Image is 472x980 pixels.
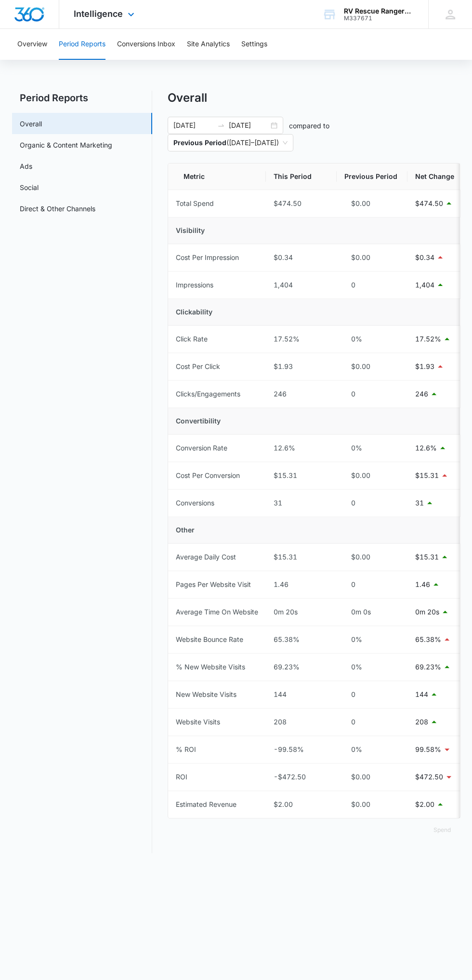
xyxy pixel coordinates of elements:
span: Intelligence [74,9,123,19]
div: Total Spend [176,198,214,209]
div: Average Daily Cost [176,552,236,562]
div: ROI [176,772,187,782]
p: 246 [415,389,428,399]
div: % New Website Visits [176,662,245,672]
div: $0.00 [344,198,400,209]
p: 12.6% [415,443,437,453]
p: $1.93 [415,361,434,372]
div: 0% [344,334,400,344]
div: 0 [344,689,400,700]
div: 17.52% [274,334,329,344]
div: 0 [344,389,400,399]
div: 0 [344,498,400,508]
div: 1,404 [274,280,329,290]
div: Cost Per Impression [176,252,239,263]
div: % ROI [176,744,196,755]
p: $474.50 [415,198,443,209]
p: 1,404 [415,280,434,290]
div: 31 [274,498,329,508]
div: Clicks/Engagements [176,389,240,399]
div: 0% [344,443,400,453]
div: account name [344,7,414,15]
div: $0.00 [344,552,400,562]
button: Site Analytics [187,29,230,60]
a: Organic & Content Marketing [20,140,112,150]
a: Direct & Other Channels [20,204,95,214]
input: End date [229,120,269,131]
div: 0 [344,579,400,590]
p: 31 [415,498,424,508]
p: 65.38% [415,634,441,645]
div: 1.46 [274,579,329,590]
div: 0 [344,717,400,727]
p: 208 [415,717,428,727]
div: Impressions [176,280,213,290]
div: $474.50 [274,198,329,209]
p: 17.52% [415,334,441,344]
div: 12.6% [274,443,329,453]
div: $15.31 [274,552,329,562]
div: 208 [274,717,329,727]
div: Estimated Revenue [176,799,236,810]
div: -99.58% [274,744,329,755]
a: Social [20,182,39,192]
div: $0.00 [344,772,400,782]
div: Website Visits [176,717,220,727]
div: $0.34 [274,252,329,263]
div: Pages Per Website Visit [176,579,251,590]
span: to [217,122,225,129]
th: This Period [266,163,337,190]
p: 69.23% [415,662,441,672]
div: Conversion Rate [176,443,227,453]
div: 0m 0s [344,607,400,617]
button: Spend [424,818,460,842]
div: Conversions [176,498,214,508]
div: -$472.50 [274,772,329,782]
p: 144 [415,689,428,700]
div: 69.23% [274,662,329,672]
div: 0m 20s [274,607,329,617]
div: Average Time On Website [176,607,258,617]
th: Metric [168,163,266,190]
span: swap-right [217,122,225,129]
div: Click Rate [176,334,208,344]
th: Previous Period [337,163,407,190]
div: $2.00 [274,799,329,810]
p: 99.58% [415,744,441,755]
p: compared to [289,121,329,131]
div: 0% [344,634,400,645]
div: 0% [344,662,400,672]
div: $0.00 [344,470,400,481]
a: Ads [20,161,32,171]
th: Net Change [407,163,466,190]
h2: Period Reports [12,91,152,105]
div: 0 [344,280,400,290]
p: Previous Period [173,138,226,147]
button: Period Reports [59,29,105,60]
a: Overall [20,119,42,129]
p: $0.34 [415,252,434,263]
div: account id [344,15,414,22]
div: Website Bounce Rate [176,634,243,645]
div: $0.00 [344,799,400,810]
div: $1.93 [274,361,329,372]
p: 0m 20s [415,607,439,617]
p: $15.31 [415,470,439,481]
div: New Website Visits [176,689,236,700]
button: Settings [241,29,267,60]
span: ( [DATE] – [DATE] ) [173,135,288,151]
p: $472.50 [415,772,443,782]
div: 65.38% [274,634,329,645]
div: Cost Per Conversion [176,470,240,481]
input: Start date [173,120,213,131]
div: $15.31 [274,470,329,481]
p: $2.00 [415,799,434,810]
div: 144 [274,689,329,700]
div: 246 [274,389,329,399]
div: Cost Per Click [176,361,220,372]
p: 1.46 [415,579,430,590]
h1: Overall [168,91,207,105]
div: $0.00 [344,252,400,263]
button: Conversions Inbox [117,29,175,60]
p: $15.31 [415,552,439,562]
